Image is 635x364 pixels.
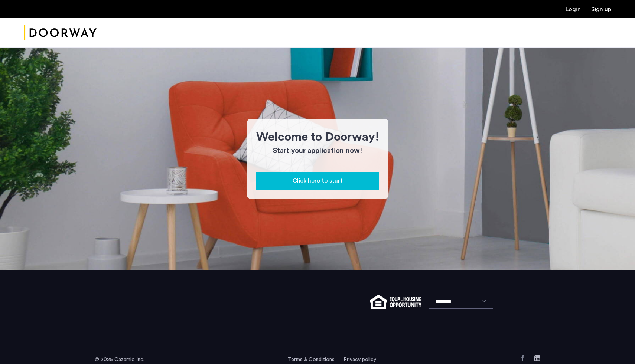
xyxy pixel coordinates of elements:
[256,128,379,146] h1: Welcome to Doorway!
[566,6,581,12] a: Login
[95,357,144,362] span: © 2025 Cazamio Inc.
[534,355,540,361] a: LinkedIn
[256,172,379,190] button: button
[591,6,611,12] a: Registration
[24,19,97,47] a: Cazamio Logo
[288,356,335,363] a: Terms and conditions
[24,19,97,47] img: logo
[256,146,379,156] h3: Start your application now!
[429,294,493,309] select: Language select
[343,356,376,363] a: Privacy policy
[293,176,343,185] span: Click here to start
[520,355,525,361] a: Facebook
[370,295,421,309] img: equal-housing.png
